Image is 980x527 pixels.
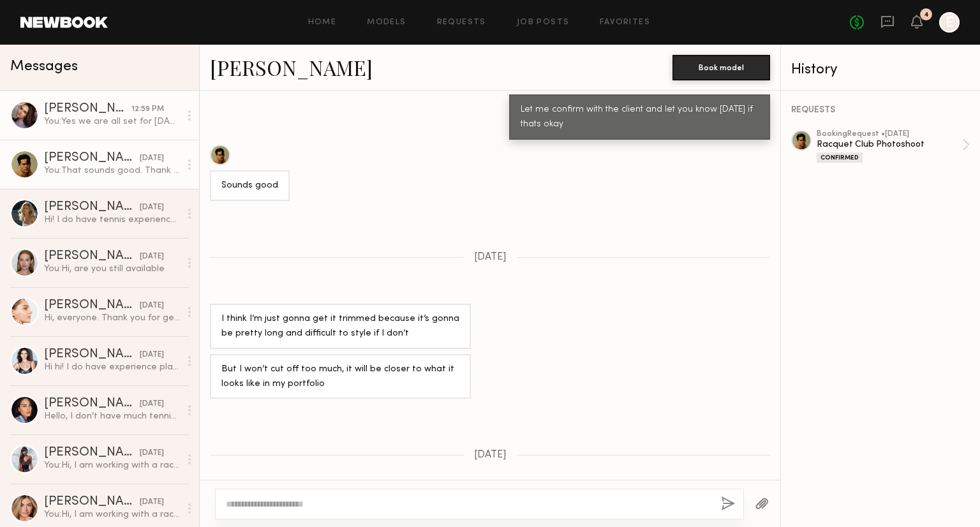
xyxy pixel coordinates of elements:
div: booking Request • [DATE] [817,130,962,138]
a: Home [308,19,337,27]
div: [DATE] [140,152,164,165]
button: Book model [672,55,770,80]
a: Book model [672,61,770,72]
a: E [939,12,960,33]
div: Hi! I do have tennis experience but unfortunately I am unavailable that day! [44,214,180,226]
div: [DATE] [140,398,164,410]
a: Favorites [600,19,650,27]
a: [PERSON_NAME] [210,54,373,81]
a: Job Posts [517,19,570,27]
div: [DATE] [140,251,164,263]
div: [PERSON_NAME] [44,397,140,410]
a: Requests [437,19,486,27]
div: [PERSON_NAME] [44,447,140,459]
div: Hello, I don’t have much tennis experience but I am available. What is the rate? [44,410,180,422]
div: [PERSON_NAME] [44,103,131,115]
div: You: Hi, are you still available [44,263,180,275]
div: But I won’t cut off too much, it will be closer to what it looks like in my portfolio [221,362,459,392]
div: Hi, everyone. Thank you for getting in touch and my apologies for the slight delay! I’d love to w... [44,312,180,324]
div: [DATE] [140,300,164,312]
div: Sounds good [221,179,278,193]
span: [DATE] [474,252,507,263]
div: [PERSON_NAME] [44,152,140,165]
div: [DATE] [140,349,164,361]
div: REQUESTS [791,106,970,115]
div: Let me confirm with the client and let you know [DATE] if thats okay [521,103,759,132]
div: I think I’m just gonna get it trimmed because it’s gonna be pretty long and difficult to style if... [221,312,459,341]
div: You: That sounds good. Thank you [44,165,180,177]
span: Messages [10,59,78,74]
div: [DATE] [140,202,164,214]
div: 12:59 PM [131,103,164,115]
div: [DATE] [140,447,164,459]
div: [PERSON_NAME] [44,348,140,361]
div: [PERSON_NAME] [44,201,140,214]
div: [PERSON_NAME] [44,496,140,508]
a: bookingRequest •[DATE]Racquet Club PhotoshootConfirmed [817,130,970,163]
div: You: Yes we are all set for [DATE]. I (Elle) or [PERSON_NAME] will be here to greet you and get y... [44,115,180,128]
div: Confirmed [817,152,863,163]
div: You: Hi, I am working with a racquet club in [GEOGRAPHIC_DATA], [GEOGRAPHIC_DATA] on a lifestyle ... [44,508,180,521]
div: [PERSON_NAME] [44,250,140,263]
div: [PERSON_NAME] [44,299,140,312]
div: History [791,63,970,77]
div: Racquet Club Photoshoot [817,138,962,151]
div: You: Hi, I am working with a racquet club in [GEOGRAPHIC_DATA], [GEOGRAPHIC_DATA] on a lifestyle ... [44,459,180,471]
a: Models [367,19,406,27]
div: Hi hi! I do have experience playing paddle and tennis. Yes I am available for this day [44,361,180,373]
div: 4 [924,11,929,19]
span: [DATE] [474,450,507,461]
div: [DATE] [140,496,164,508]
